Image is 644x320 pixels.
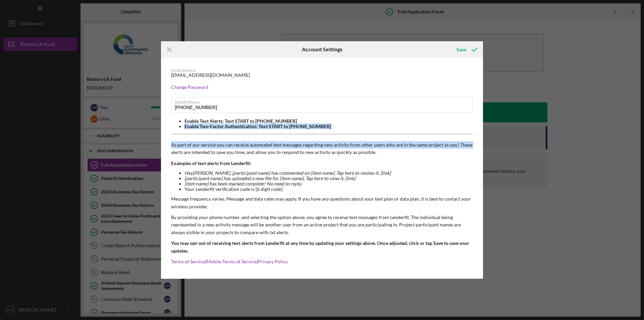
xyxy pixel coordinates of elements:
p: You may opt-out of receiving text alerts from Lenderfit at any time by updating your settings abo... [171,239,473,255]
p: | | [171,258,473,265]
li: [item name] has been marked complete! No need to reply. [184,181,473,186]
li: Enable Two-Factor Authentication: Text START to [PHONE_NUMBER] [184,124,473,129]
li: Hey [PERSON_NAME] , [participant name] has commented on [item name]. Tap here to review it. [link] [184,170,473,176]
p: Message frequency varies. Message and data rates may apply. If you have any questions about your ... [171,195,473,210]
li: Enable Text Alerts: Text START to [PHONE_NUMBER] [184,118,473,124]
a: Privacy Policy [258,259,288,264]
a: Mobile Terms of Service [207,259,257,264]
div: Change Password [171,85,473,90]
p: As part of our service you can receive automated text messages regarding new activity from other ... [171,141,473,156]
div: Email Address [171,68,473,73]
h6: Account Settings [302,46,342,52]
p: By providing your phone number, and selecting the option above, you agree to receive text message... [171,214,473,236]
div: [EMAIL_ADDRESS][DOMAIN_NAME] [171,72,250,78]
button: Save [450,43,483,56]
li: [participant name] has uploaded a new file for [item name]. Tap here to view it. [link] [184,176,473,181]
div: Save [457,43,466,56]
label: Mobile Phone [175,97,473,105]
p: Examples of text alerts from Lenderfit: [171,160,473,167]
a: Terms of Service [171,259,205,264]
li: Your Lenderfit verification code is [6 digit code] [184,186,473,192]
